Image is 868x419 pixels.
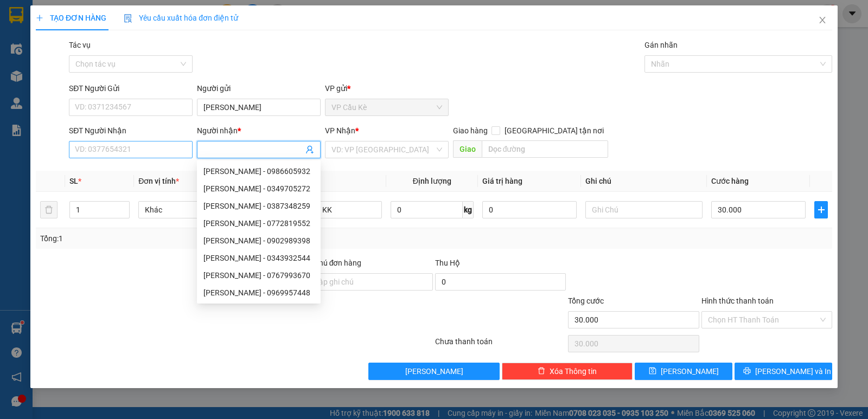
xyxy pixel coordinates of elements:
div: [PERSON_NAME] - 0902989398 [203,235,314,247]
span: Giao hàng [453,126,488,135]
span: [PERSON_NAME] và In [755,365,831,377]
div: [PERSON_NAME] - 0772819552 [203,217,314,229]
div: Chưa thanh toán [434,336,567,354]
div: [PERSON_NAME] - 0986605932 [203,165,314,177]
button: delete [40,201,58,218]
span: GIAO: [4,70,26,81]
span: VP Nhận [325,126,355,135]
div: [PERSON_NAME] - 0969957448 [203,287,314,299]
span: delete [538,367,545,376]
button: plus [814,201,828,218]
span: Giá trị hàng [482,177,522,185]
div: kim ánh - 0343932544 [197,249,321,267]
span: Xóa Thông tin [550,365,597,377]
span: Khác [145,202,249,218]
span: Thu Hộ [435,259,460,267]
button: [PERSON_NAME] [368,363,499,380]
strong: BIÊN NHẬN GỬI HÀNG [36,6,126,16]
span: Giao [453,140,482,158]
div: KIM ANH - 0387348259 [197,197,321,215]
button: deleteXóa Thông tin [502,363,633,380]
div: kim anh - 0986605932 [197,163,321,180]
p: GỬI: [4,21,158,31]
div: SĐT Người Nhận [69,125,193,137]
div: KIM ANH - 0902989398 [197,232,321,249]
span: TẠO ĐƠN HÀNG [36,14,106,22]
span: plus [36,14,43,22]
span: VP Cầu Kè [331,99,442,115]
button: save[PERSON_NAME] [635,363,732,380]
span: Yêu cầu xuất hóa đơn điện tử [124,14,238,22]
div: Người gửi [197,82,321,94]
label: Tác vụ [69,41,91,49]
input: Ghi Chú [585,201,703,218]
span: THẢO [68,21,91,31]
div: SĐT Người Gửi [69,82,193,94]
button: Close [807,5,838,36]
span: SL [69,177,78,185]
div: kim anh - 0969957448 [197,284,321,301]
span: VP [PERSON_NAME] ([GEOGRAPHIC_DATA]) [4,36,109,57]
span: Tổng cước [568,296,604,305]
span: close [818,16,827,24]
span: user-add [305,145,314,154]
div: KIM ANH - 0772819552 [197,215,321,232]
input: Dọc đường [482,140,609,158]
span: save [649,367,656,376]
span: [PERSON_NAME] [661,365,719,377]
input: 0 [482,201,577,218]
span: 0378224841 - [4,59,75,69]
div: [PERSON_NAME] - 0767993670 [203,269,314,281]
span: plus [815,205,827,214]
label: Ghi chú đơn hàng [302,259,362,267]
span: Đơn vị tính [138,177,179,185]
div: VP gửi [325,82,449,94]
span: [GEOGRAPHIC_DATA] tận nơi [500,125,608,137]
div: kim anh - 0767993670 [197,267,321,284]
div: Người nhận [197,125,321,137]
span: printer [743,367,751,376]
input: VD: Bàn, Ghế [265,201,382,218]
span: Cước hàng [711,177,749,185]
div: [PERSON_NAME] - 0387348259 [203,200,314,212]
span: Định lượng [413,177,451,185]
label: Hình thức thanh toán [701,296,774,305]
img: icon [124,14,132,23]
span: kg [463,201,474,218]
p: NHẬN: [4,36,158,57]
div: Tổng: 1 [40,233,336,244]
input: Ghi chú đơn hàng [302,273,433,291]
span: VP Cầu Kè - [22,21,91,31]
button: printer[PERSON_NAME] và In [735,363,832,380]
div: kim anh - 0349705272 [197,180,321,197]
div: [PERSON_NAME] - 0343932544 [203,252,314,264]
div: [PERSON_NAME] - 0349705272 [203,183,314,195]
span: THỌ [58,59,75,69]
th: Ghi chú [581,171,707,192]
span: [PERSON_NAME] [405,365,463,377]
label: Gán nhãn [644,41,678,49]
